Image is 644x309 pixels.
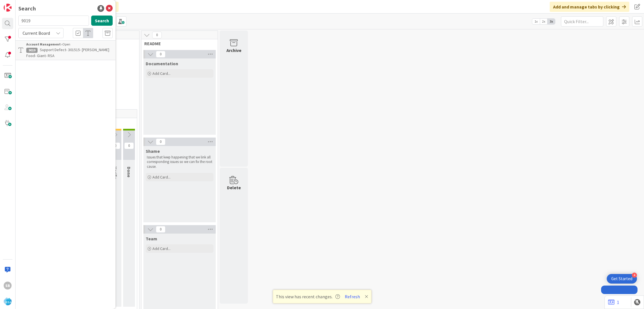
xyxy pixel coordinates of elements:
[146,236,157,241] span: Team
[276,293,340,300] span: This view has recent changes.
[632,273,637,278] div: 4
[156,226,165,233] span: 0
[152,175,171,180] span: Add Card...
[532,19,540,24] span: 1x
[152,246,171,251] span: Add Card...
[343,293,362,300] button: Refresh
[156,138,165,145] span: 0
[608,299,619,306] a: 1
[147,155,212,169] p: Issues that keep happening that we link all corresponding issues so we can fix the root cause.
[561,16,603,27] input: Quick Filter...
[146,148,160,154] span: Shame
[26,42,113,47] div: Open
[126,167,132,177] span: Done
[550,2,629,12] div: Add and manage tabs by clicking
[111,142,120,149] span: 0
[152,71,171,76] span: Add Card...
[227,184,241,191] div: Delete
[540,19,547,24] span: 2x
[607,274,637,284] div: Open Get Started checklist, remaining modules: 4
[611,276,632,282] div: Get Started
[547,19,555,24] span: 3x
[23,30,50,36] span: Current Board
[16,40,115,60] a: Account Management ›Open9019Support Defect- 301515- [PERSON_NAME] Food- Giant- RSA
[18,4,36,13] div: Search
[4,297,12,305] img: avatar
[152,32,162,38] span: 0
[146,61,178,66] span: Documentation
[124,142,134,149] span: 0
[226,47,241,54] div: Archive
[91,16,113,26] button: Search
[26,47,109,58] span: Support Defect- 301515- [PERSON_NAME] Food- Giant- RSA
[156,51,165,58] span: 0
[113,167,118,179] span: Verify
[18,16,89,26] input: Search for title...
[144,41,211,46] span: README
[4,282,12,290] div: SB
[26,48,38,53] div: 9019
[26,42,62,46] b: Account Management ›
[4,4,12,12] img: Visit kanbanzone.com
